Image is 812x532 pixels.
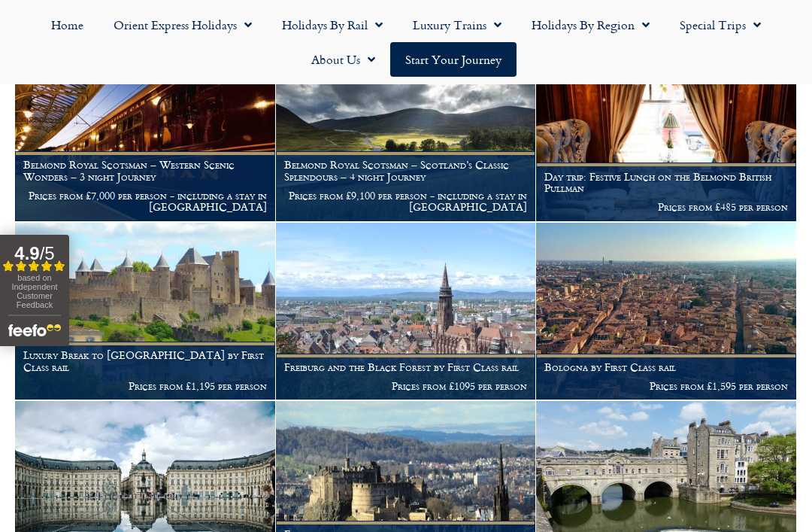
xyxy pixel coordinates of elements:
h1: Belmond Royal Scotsman – Scotland’s Classic Splendours – 4 night Journey [284,159,528,183]
a: Holidays by Rail [267,8,398,42]
a: Belmond Royal Scotsman – Western Scenic Wonders – 3 night Journey Prices from £7,000 per person -... [15,44,276,222]
h1: Freiburg and the Black Forest by First Class rail [284,361,528,373]
nav: Menu [8,8,804,77]
h1: Luxury Break to [GEOGRAPHIC_DATA] by First Class rail [23,349,267,373]
a: Belmond Royal Scotsman – Scotland’s Classic Splendours – 4 night Journey Prices from £9,100 per p... [276,44,537,222]
h1: Bologna by First Class rail [544,361,788,373]
a: Holidays by Region [517,8,665,42]
a: Home [36,8,98,42]
h1: Day trip: Festive Lunch on the Belmond British Pullman [544,171,788,195]
a: Luxury Break to [GEOGRAPHIC_DATA] by First Class rail Prices from £1,195 per person [15,223,276,401]
p: Prices from £485 per person [544,201,788,213]
p: Prices from £7,000 per person - including a stay in [GEOGRAPHIC_DATA] [23,190,267,214]
a: Freiburg and the Black Forest by First Class rail Prices from £1095 per person [276,223,537,401]
a: Day trip: Festive Lunch on the Belmond British Pullman Prices from £485 per person [536,44,797,222]
p: Prices from £1095 per person [284,380,528,392]
a: Start your Journey [390,42,517,77]
img: The Royal Scotsman Planet Rail Holidays [15,44,275,221]
p: Prices from £1,595 per person [544,380,788,392]
p: Prices from £1,195 per person [23,380,267,392]
a: Special Trips [665,8,776,42]
a: Orient Express Holidays [98,8,267,42]
p: Prices from £9,100 per person - including a stay in [GEOGRAPHIC_DATA] [284,190,528,214]
a: Bologna by First Class rail Prices from £1,595 per person [536,223,797,401]
h1: Belmond Royal Scotsman – Western Scenic Wonders – 3 night Journey [23,159,267,183]
a: Luxury Trains [398,8,517,42]
a: About Us [296,42,390,77]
